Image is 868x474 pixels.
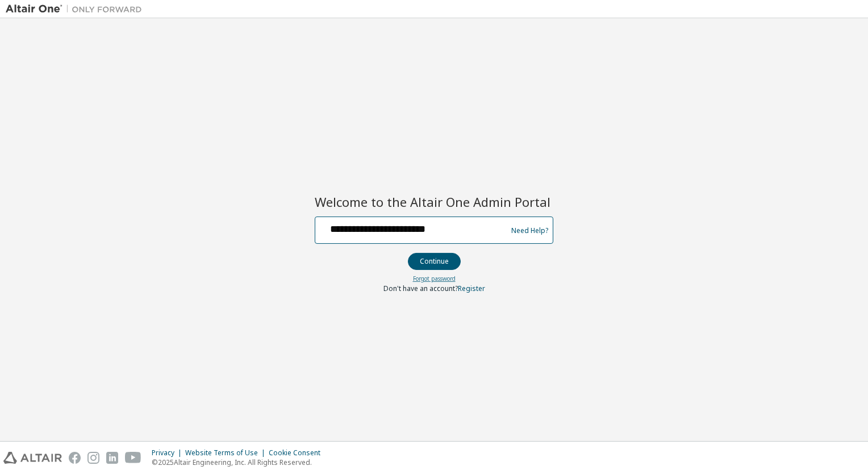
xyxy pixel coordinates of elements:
[383,284,458,293] span: Don't have an account?
[458,284,485,293] a: Register
[6,3,148,15] img: Altair One
[152,458,327,467] p: © 2025 Altair Engineering, Inc. All Rights Reserved.
[125,452,141,464] img: youtube.svg
[511,230,548,231] a: Need Help?
[269,448,327,458] div: Cookie Consent
[315,194,553,210] h2: Welcome to the Altair One Admin Portal
[152,448,185,458] div: Privacy
[408,253,461,270] button: Continue
[87,452,99,464] img: instagram.svg
[69,452,81,464] img: facebook.svg
[3,452,62,464] img: altair_logo.svg
[106,452,118,464] img: linkedin.svg
[413,275,456,282] a: Forgot password
[185,448,269,458] div: Website Terms of Use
